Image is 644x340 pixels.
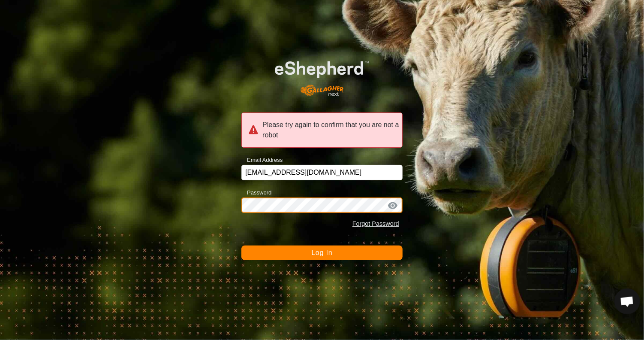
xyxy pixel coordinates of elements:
[241,165,403,180] input: Email Address
[258,48,386,103] img: E-shepherd Logo
[614,288,640,314] div: Open chat
[241,246,403,260] button: Log In
[241,112,403,148] div: Please try again to confirm that you are not a robot
[241,188,271,197] label: Password
[241,156,283,164] label: Email Address
[352,220,399,227] a: Forgot Password
[311,249,332,256] span: Log In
